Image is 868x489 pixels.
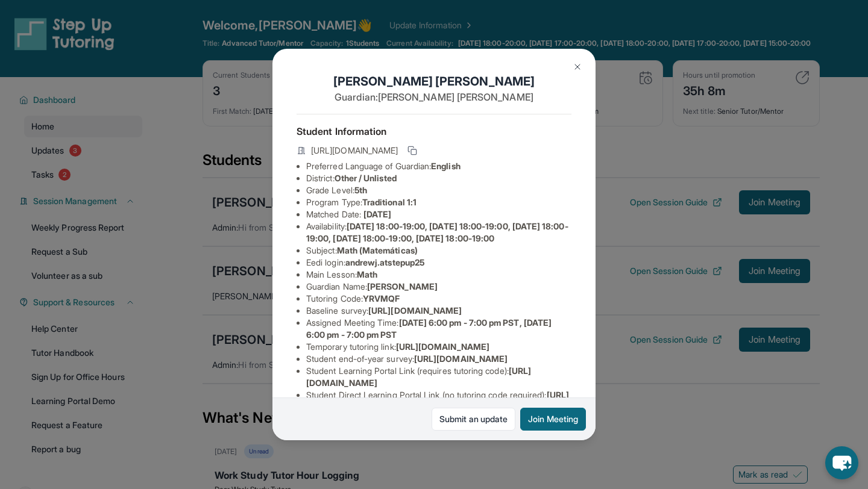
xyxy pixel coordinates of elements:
button: chat-button [825,446,858,479]
span: English [431,161,461,171]
li: Student end-of-year survey : [306,353,571,365]
span: andrewj.atstepup25 [345,257,424,267]
li: Availability: [306,220,571,244]
button: Copy link [405,143,420,158]
li: Temporary tutoring link : [306,341,571,353]
a: Submit an update [432,408,515,431]
span: [URL][DOMAIN_NAME] [368,305,462,316]
span: YRVMQF [363,293,400,304]
h4: Student Information [297,124,571,139]
span: [URL][DOMAIN_NAME] [311,145,398,157]
span: Math (Matemáticas) [337,245,418,255]
li: Grade Level: [306,184,571,196]
li: Student Direct Learning Portal Link (no tutoring code required) : [306,389,571,413]
span: [DATE] [363,209,391,219]
li: Matched Date: [306,208,571,220]
span: [DATE] 18:00-19:00, [DATE] 18:00-19:00, [DATE] 18:00-19:00, [DATE] 18:00-19:00, [DATE] 18:00-19:00 [306,221,568,243]
li: Guardian Name : [306,281,571,293]
span: [URL][DOMAIN_NAME] [414,354,508,364]
span: [DATE] 6:00 pm - 7:00 pm PST, [DATE] 6:00 pm - 7:00 pm PST [306,317,552,340]
span: 5th [354,185,367,195]
span: Other / Unlisted [335,173,397,183]
li: District: [306,172,571,184]
li: Assigned Meeting Time : [306,317,571,341]
span: Math [357,269,377,279]
li: Student Learning Portal Link (requires tutoring code) : [306,365,571,389]
li: Program Type: [306,196,571,208]
li: Eedi login : [306,257,571,269]
span: [PERSON_NAME] [367,281,438,291]
li: Main Lesson : [306,269,571,281]
li: Baseline survey : [306,305,571,317]
li: Subject : [306,244,571,257]
img: Close Icon [573,62,582,72]
span: Traditional 1:1 [362,197,417,207]
h1: [PERSON_NAME] [PERSON_NAME] [297,73,571,90]
button: Join Meeting [520,408,586,431]
li: Preferred Language of Guardian: [306,160,571,172]
span: [URL][DOMAIN_NAME] [396,341,489,352]
li: Tutoring Code : [306,293,571,305]
p: Guardian: [PERSON_NAME] [PERSON_NAME] [297,90,571,104]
